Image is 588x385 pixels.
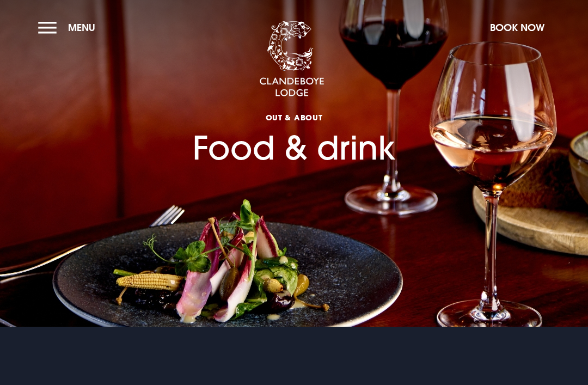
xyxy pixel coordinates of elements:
span: OUT & ABOUT [193,112,396,123]
button: Menu [38,16,101,39]
h1: Food & drink [193,64,396,167]
span: Menu [68,21,95,34]
button: Book Now [485,16,550,39]
img: Clandeboye Lodge [259,21,324,97]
